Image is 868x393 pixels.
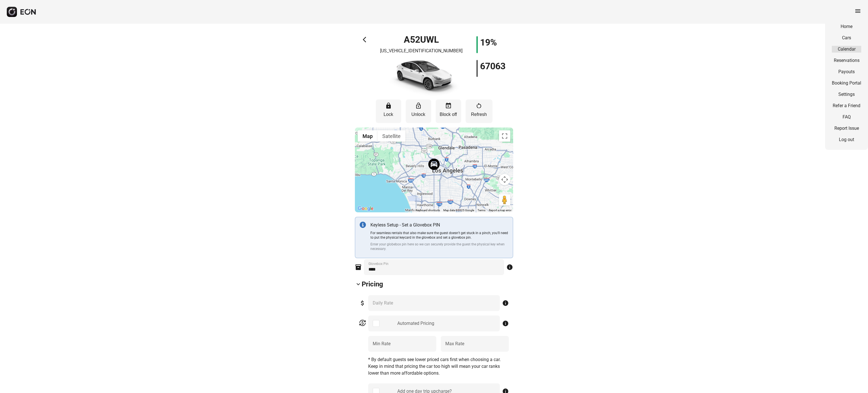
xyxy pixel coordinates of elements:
span: event_busy [445,102,452,109]
p: Keyless Setup - Set a Glovebox PIN [370,222,508,228]
p: Refresh [468,111,490,118]
button: Map camera controls [499,174,510,185]
span: restart_alt [476,102,482,109]
img: Google [356,205,375,212]
button: Show satellite imagery [377,130,405,142]
p: Unlock [409,111,428,118]
p: * By default guests see lower priced cars first when choosing a car. Keep in mind that pricing th... [368,356,509,377]
label: Max Rate [445,340,464,347]
span: info [502,320,509,327]
span: arrow_back_ios [363,36,370,43]
button: Unlock [406,100,431,123]
a: FAQ [832,114,861,120]
span: lock [385,102,392,109]
span: attach_money [359,300,366,306]
button: Toggle fullscreen view [499,130,510,142]
div: Automated Pricing [397,320,434,327]
span: menu [854,8,861,14]
span: info [502,300,509,306]
a: Report a map error [489,209,511,212]
button: Lock [376,100,401,123]
a: Refer a Friend [832,102,861,109]
span: currency_exchange [359,319,366,326]
a: Reservations [832,57,861,64]
a: Booking Portal [832,80,861,87]
a: Report Issue [832,125,861,132]
button: Refresh [466,100,492,123]
a: Calendar [832,46,861,53]
span: info [506,264,513,271]
h1: 67063 [480,63,505,70]
button: Keyboard shortcuts [416,208,440,212]
img: info [360,222,366,228]
span: lock_open [415,102,422,109]
h1: 19% [480,39,497,46]
label: Glovebox Pin [368,262,389,266]
label: Min Rate [373,340,390,347]
p: For seamless rentals that also make sure the guest doesn’t get stuck in a pinch, you’ll need to p... [370,231,508,240]
a: Payouts [832,68,861,75]
span: Map data ©2025 Google [443,209,474,212]
a: Open this area in Google Maps (opens a new window) [356,205,375,212]
p: Lock [379,111,398,118]
button: Show street map [358,130,377,142]
img: car [382,57,461,96]
a: Settings [832,91,861,98]
a: Home [832,23,861,30]
h1: A52UWL [404,36,439,43]
span: inventory_2 [355,264,362,271]
a: Terms (opens in new tab) [478,209,485,212]
span: keyboard_arrow_down [355,281,362,288]
button: Block off [436,100,461,123]
p: Block off [439,111,458,118]
h2: Pricing [362,280,383,289]
p: Enter your globebox pin here so we can securely provide the guest the physical key when necessary. [370,242,508,251]
a: Log out [832,136,861,143]
a: Cars [832,34,861,41]
button: Drag Pegman onto the map to open Street View [499,194,510,206]
p: [US_VEHICLE_IDENTIFICATION_NUMBER] [380,47,463,54]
